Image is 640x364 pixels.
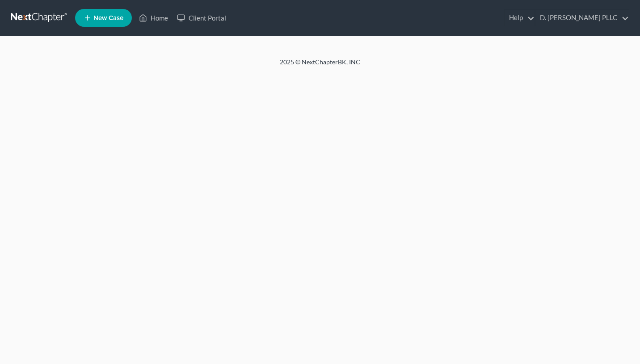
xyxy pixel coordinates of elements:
a: Client Portal [173,10,231,26]
div: 2025 © NextChapterBK, INC [65,58,575,74]
a: Help [505,10,535,26]
a: Home [135,10,173,26]
new-legal-case-button: New Case [75,9,132,27]
a: D. [PERSON_NAME] PLLC [535,10,629,26]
